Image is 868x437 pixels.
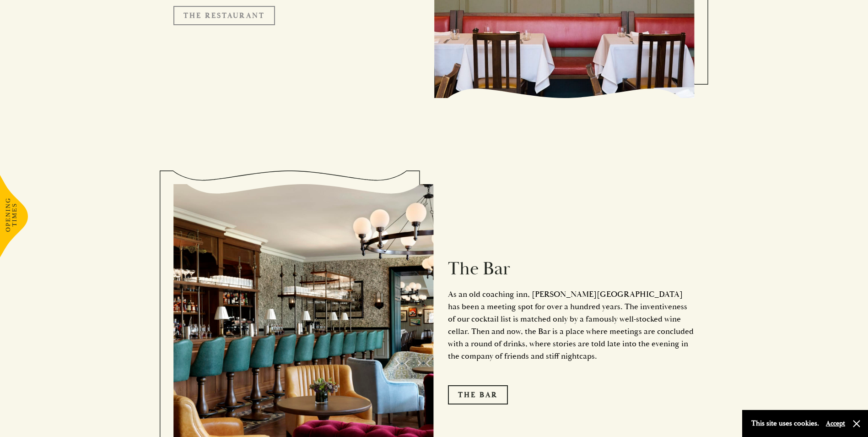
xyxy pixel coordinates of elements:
[751,417,819,430] p: This site uses cookies.
[448,258,695,280] h2: The Bar
[826,419,845,428] button: Accept
[448,288,695,362] p: As an old coaching inn, [PERSON_NAME][GEOGRAPHIC_DATA] has been a meeting spot for over a hundred...
[448,385,508,404] a: The Bar
[852,419,861,428] button: Close and accept
[173,6,275,25] a: The Restaurant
